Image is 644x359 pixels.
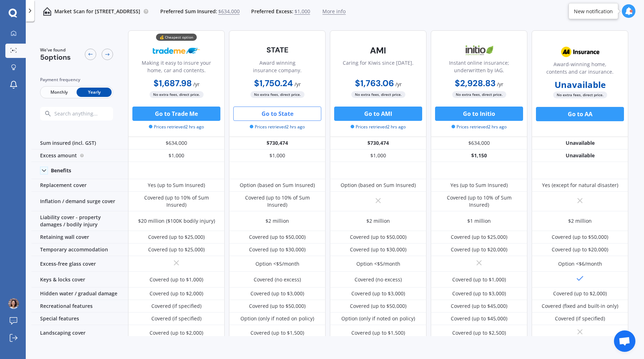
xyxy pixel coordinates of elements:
button: Go to Initio [435,107,523,121]
div: $634,000 [431,137,527,149]
span: Prices retrieved 2 hrs ago [149,124,204,130]
b: $1,687.98 [153,78,192,89]
div: Option <$5/month [356,260,400,267]
div: Hidden water / gradual damage [31,287,128,300]
img: Trademe.webp [153,41,200,59]
b: $2,928.83 [455,78,496,89]
div: Unavailable [532,149,628,162]
div: Covered (no excess) [254,276,301,283]
div: Covered (up to $3,000) [452,290,506,297]
div: Covered (up to $2,500) [452,329,506,336]
img: State-text-1.webp [254,41,301,58]
div: Yes (up to Sum Insured) [450,182,508,189]
div: Covered (up to $50,000) [350,233,406,241]
div: $1,150 [431,149,527,162]
div: Award winning insurance company. [235,59,319,77]
span: Prices retrieved 2 hrs ago [452,124,507,130]
div: Special features [31,313,128,325]
div: Unavailable [532,137,628,149]
div: Covered (up to $1,000) [150,276,203,283]
div: Excess-free glass cover [31,256,128,272]
div: Covered (fixed and built-in only) [542,303,618,310]
div: Covered (up to 10% of Sum Insured) [234,194,320,208]
span: Prices retrieved 2 hrs ago [351,124,406,130]
div: Covered (up to $25,000) [451,233,507,241]
div: $2 million [265,217,289,225]
div: Landscaping cover [31,325,128,341]
div: Covered (up to $2,000) [150,290,203,297]
div: Yes (except for natural disaster) [542,182,618,189]
span: Preferred Excess: [251,8,293,15]
div: Covered (if specified) [151,303,201,310]
div: Covered (up to $1,000) [452,276,506,283]
div: Covered (up to $45,000) [451,315,507,322]
div: Open chat [614,330,635,352]
input: Search anything... [54,110,127,117]
div: $2 million [568,217,592,225]
div: Option <$5/month [255,260,299,267]
div: Award-winning home, contents and car insurance. [538,60,622,78]
span: $1,000 [294,8,310,15]
div: Replacement cover [31,179,128,192]
div: Payment frequency [40,76,113,83]
div: Covered (up to $1,500) [351,329,405,336]
div: Covered (up to $20,000) [552,246,608,253]
button: Go to AA [536,107,624,121]
div: Covered (up to $50,000) [552,233,608,241]
div: Covered (up to $30,000) [249,246,306,253]
div: $1,000 [330,149,426,162]
div: $730,474 [330,137,426,149]
div: Benefits [51,167,71,174]
div: $1,000 [229,149,326,162]
div: Option (based on Sum Insured) [341,182,416,189]
div: $1,000 [128,149,225,162]
div: Covered (up to $50,000) [350,303,406,310]
div: Covered (up to $3,000) [351,290,405,297]
div: Covered (up to $50,000) [249,233,306,241]
b: $1,750.24 [254,78,293,89]
img: Initio.webp [455,41,503,59]
div: Covered (up to $1,500) [250,329,304,336]
div: Option (only if noted on policy) [240,315,314,322]
b: $1,763.06 [355,78,394,89]
div: Option <$6/month [558,260,602,267]
span: More info [322,8,346,15]
div: Covered (up to $25,000) [148,246,205,253]
b: Unavailable [555,81,606,88]
span: 5 options [40,53,71,62]
div: $730,474 [229,137,326,149]
img: home-and-contents.b802091223b8502ef2dd.svg [43,7,52,16]
span: No extra fees, direct price. [351,91,405,98]
div: Inflation / demand surge cover [31,192,128,211]
span: No extra fees, direct price. [250,91,304,98]
img: AMI-text-1.webp [355,41,402,59]
div: $634,000 [128,137,225,149]
div: Covered (up to 10% of Sum Insured) [133,194,219,208]
div: Covered (up to 10% of Sum Insured) [436,194,522,208]
div: $1 million [467,217,491,225]
div: Covered (up to $20,000) [451,246,507,253]
span: Yearly [77,88,112,97]
div: Keys & locks cover [31,272,128,287]
img: ACg8ocKEhG7KzyqbFzJdv4pxFxUKbwzwoYeuIo0iL-7A8CDtit51fBH7cA=s96-c [8,298,19,309]
span: Prices retrieved 2 hrs ago [250,124,305,130]
span: Preferred Sum Insured: [160,8,217,15]
div: Caring for Kiwis since [DATE]. [343,59,414,77]
div: Covered (up to $2,000) [150,329,203,336]
span: / yr [193,81,200,88]
div: Covered (up to $2,000) [553,290,607,297]
div: Liability cover - property damages / bodily injury [31,211,128,231]
img: AA.webp [556,43,604,61]
div: Covered (up to $50,000) [249,303,306,310]
span: / yr [294,81,301,88]
button: Go to Trade Me [132,107,220,121]
button: Go to State [233,107,321,121]
div: Covered (up to $30,000) [350,246,406,253]
div: Covered (up to $45,000) [451,303,507,310]
div: Covered (up to $25,000) [148,233,205,241]
span: No extra fees, direct price. [553,92,607,98]
span: Monthly [42,88,77,97]
div: $2 million [366,217,390,225]
div: Temporary accommodation [31,244,128,256]
div: Making it easy to insure your home, car and contents. [134,59,219,77]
